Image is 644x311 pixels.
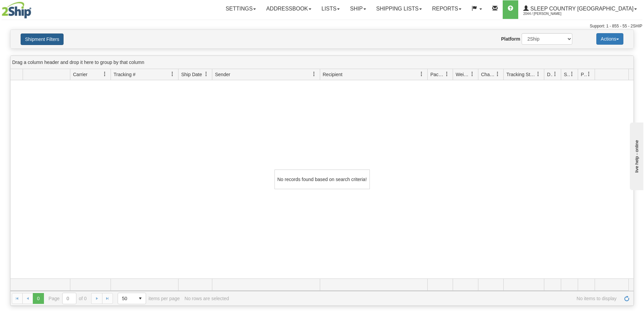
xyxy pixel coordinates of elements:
[549,68,561,80] a: Delivery Status filter column settings
[371,0,427,19] a: Shipping lists
[185,296,229,301] div: No rows are selected
[547,71,553,78] span: Delivery Status
[49,293,87,304] span: Page of 0
[467,68,478,80] a: Weight filter column settings
[532,68,544,80] a: Tracking Status filter column settings
[215,71,230,78] span: Sender
[167,68,178,80] a: Tracking # filter column settings
[416,68,427,80] a: Recipient filter column settings
[122,295,131,302] span: 50
[5,6,63,11] div: live help - online
[200,68,212,80] a: Ship Date filter column settings
[99,68,111,80] a: Carrier filter column settings
[456,71,470,78] span: Weight
[234,296,617,301] span: No items to display
[275,170,370,189] div: No records found based on search criteria!
[566,68,578,80] a: Shipment Issues filter column settings
[345,0,371,19] a: Ship
[10,56,634,69] div: grid grouping header
[518,0,642,19] a: Sleep Country [GEOGRAPHIC_DATA] 2044 / [PERSON_NAME]
[181,71,202,78] span: Ship Date
[316,0,345,19] a: Lists
[506,71,536,78] span: Tracking Status
[523,10,574,17] span: 2044 / [PERSON_NAME]
[2,2,31,19] img: logo2044.jpg
[628,121,643,190] iframe: chat widget
[308,68,320,80] a: Sender filter column settings
[583,68,595,80] a: Pickup Status filter column settings
[73,71,88,78] span: Carrier
[596,33,623,45] button: Actions
[501,36,520,42] label: Platform
[529,6,634,12] span: Sleep Country [GEOGRAPHIC_DATA]
[118,293,146,304] span: Page sizes drop down
[581,71,587,78] span: Pickup Status
[135,293,146,304] span: select
[430,71,445,78] span: Packages
[114,71,136,78] span: Tracking #
[621,293,632,304] a: Refresh
[441,68,453,80] a: Packages filter column settings
[492,68,503,80] a: Charge filter column settings
[33,293,44,304] span: Page 0
[220,0,261,19] a: Settings
[118,293,180,304] span: items per page
[2,23,642,29] div: Support: 1 - 855 - 55 - 2SHIP
[261,0,316,19] a: Addressbook
[21,34,64,45] button: Shipment Filters
[323,71,342,78] span: Recipient
[427,0,467,19] a: Reports
[481,71,495,78] span: Charge
[564,71,570,78] span: Shipment Issues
